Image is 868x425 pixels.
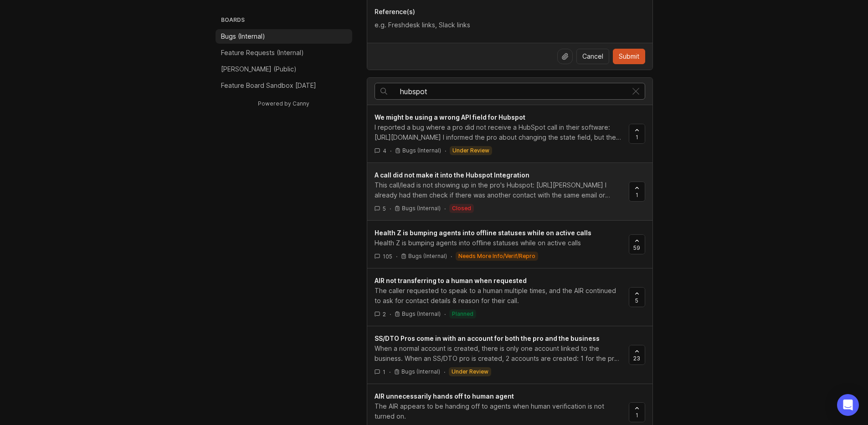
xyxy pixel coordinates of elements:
[633,244,640,252] span: 59
[375,170,629,213] a: A call did not make it into the Hubspot IntegrationThis call/lead is not showing up in the pro's ...
[633,354,640,362] span: 23
[375,180,621,200] div: This call/lead is not showing up in the pro's Hubspot: [URL][PERSON_NAME] I already had them chec...
[837,394,859,416] div: Open Intercom Messenger
[216,46,352,60] a: Feature Requests (Internal)
[375,122,621,142] div: I reported a bug where a pro did not receive a HubSpot call in their software: [URL][DOMAIN_NAME]...
[396,253,397,260] div: ·
[375,7,645,16] p: Reference(s)
[619,52,639,61] span: Submit
[444,310,446,318] div: ·
[216,29,352,44] a: Bugs (Internal)
[458,253,535,260] p: needs more info/verif/repro
[257,98,311,109] a: Powered by Canny
[383,253,392,260] span: 105
[629,234,645,254] button: 59
[444,368,445,376] div: ·
[216,78,352,93] a: Feature Board Sandbox [DATE]
[635,297,638,304] span: 5
[629,402,645,422] button: 1
[375,229,591,237] span: Health Z is bumping agents into offline statuses while on active calls
[445,147,446,155] div: ·
[375,344,621,364] div: When a normal account is created, there is only one account linked to the business. When an SS/DT...
[390,310,391,318] div: ·
[629,287,645,307] button: 5
[383,147,386,155] span: 4
[375,334,600,342] span: SS/DTO Pros come in with an account for both the pro and the business
[636,133,638,141] span: 1
[613,49,645,64] button: Submit
[375,334,629,376] a: SS/DTO Pros come in with an account for both the pro and the businessWhen a normal account is cre...
[402,310,441,318] p: Bugs (Internal)
[375,113,525,121] span: We might be using a wrong API field for Hubspot
[444,205,446,212] div: ·
[375,171,529,179] span: A call did not make it into the Hubspot Integration
[401,368,440,375] p: Bugs (Internal)
[375,286,621,306] div: The caller requested to speak to a human multiple times, and the AIR continued to ask for contact...
[375,238,621,248] div: Health Z is bumping agents into offline statuses while on active calls
[219,15,352,27] h3: Boards
[383,310,386,318] span: 2
[452,368,488,375] p: under review
[576,49,609,64] button: Cancel
[221,65,297,74] p: [PERSON_NAME] (Public)
[383,205,386,212] span: 5
[375,401,621,421] div: The AIR appears to be handing off to agents when human verification is not turned on.
[636,411,638,419] span: 1
[402,205,441,212] p: Bugs (Internal)
[636,191,638,199] span: 1
[390,205,391,212] div: ·
[408,253,447,260] p: Bugs (Internal)
[629,182,645,202] button: 1
[375,228,629,261] a: Health Z is bumping agents into offline statuses while on active callsHealth Z is bumping agents ...
[221,32,265,41] p: Bugs (Internal)
[383,368,385,376] span: 1
[451,253,452,260] div: ·
[390,147,391,155] div: ·
[389,368,390,376] div: ·
[582,52,603,61] span: Cancel
[452,205,471,212] p: closed
[216,62,352,76] a: [PERSON_NAME] (Public)
[221,81,316,90] p: Feature Board Sandbox [DATE]
[452,310,473,318] p: planned
[221,48,304,57] p: Feature Requests (Internal)
[629,345,645,365] button: 23
[375,112,629,155] a: We might be using a wrong API field for HubspotI reported a bug where a pro did not receive a Hub...
[375,276,629,319] a: AIR not transferring to a human when requestedThe caller requested to speak to a human multiple t...
[400,86,627,96] input: Search…
[402,147,441,154] p: Bugs (Internal)
[375,392,514,400] span: AIR unnecessarily hands off to human agent
[452,147,489,154] p: under review
[629,124,645,144] button: 1
[375,277,527,284] span: AIR not transferring to a human when requested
